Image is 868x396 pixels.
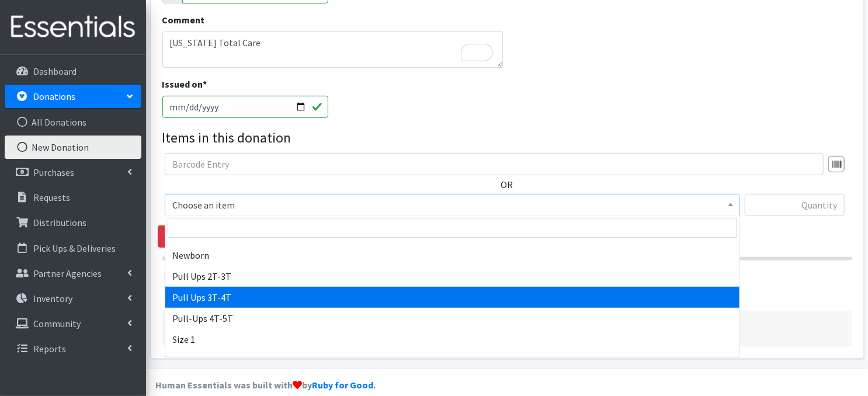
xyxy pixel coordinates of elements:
[501,178,513,192] label: OR
[5,312,141,335] a: Community
[155,379,376,391] strong: Human Essentials was built with by .
[33,343,66,355] p: Reports
[5,85,141,108] a: Donations
[33,268,102,279] p: Partner Agencies
[165,245,739,266] li: Newborn
[162,13,205,27] label: Comment
[5,161,141,184] a: Purchases
[33,242,116,254] p: Pick Ups & Deliveries
[33,91,75,102] p: Donations
[203,78,207,90] abbr: required
[33,166,74,178] p: Purchases
[5,337,141,360] a: Reports
[165,287,739,308] li: Pull Ups 3T-4T
[162,77,207,91] label: Issued on
[5,287,141,310] a: Inventory
[33,217,86,228] p: Distributions
[745,194,845,216] input: Quantity
[5,60,141,83] a: Dashboard
[165,266,739,287] li: Pull Ups 2T-3T
[33,192,70,203] p: Requests
[162,32,503,68] textarea: To enrich screen reader interactions, please activate Accessibility in Grammarly extension settings
[165,329,739,350] li: Size 1
[33,318,81,329] p: Community
[5,186,141,209] a: Requests
[5,237,141,260] a: Pick Ups & Deliveries
[5,211,141,234] a: Distributions
[5,136,141,159] a: New Donation
[165,194,740,216] span: Choose an item
[33,293,72,304] p: Inventory
[5,262,141,285] a: Partner Agencies
[162,127,852,148] legend: Items in this donation
[5,110,141,134] a: All Donations
[165,308,739,329] li: Pull-Ups 4T-5T
[158,225,216,248] a: Remove
[165,153,824,175] input: Barcode Entry
[172,197,732,213] span: Choose an item
[165,350,739,371] li: Size 2
[5,8,141,47] img: HumanEssentials
[312,379,373,391] a: Ruby for Good
[33,65,77,77] p: Dashboard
